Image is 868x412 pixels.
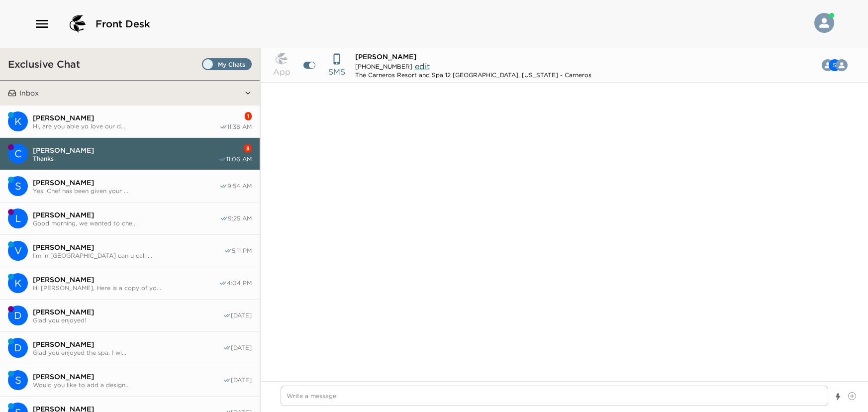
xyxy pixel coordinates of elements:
[33,219,220,227] span: Good morning, we wanted to che...
[202,58,252,70] label: Set all destinations
[33,372,223,381] span: [PERSON_NAME]
[8,338,28,358] div: Doug Leith
[8,208,28,228] div: L
[8,241,28,261] div: Victoria Stack
[33,243,224,252] span: [PERSON_NAME]
[227,123,252,131] span: 11:38 AM
[244,144,252,153] div: 3
[8,338,28,358] div: D
[33,316,223,324] span: Glad you enjoyed!
[355,63,412,70] span: [PHONE_NUMBER]
[281,386,829,406] textarea: Write a message
[33,252,224,259] span: I'm in [GEOGRAPHIC_DATA] can u call ...
[355,52,416,61] span: [PERSON_NAME]
[33,284,219,292] span: Hi [PERSON_NAME], Here is a copy of yo...
[8,176,28,196] div: Shawn Jackson
[8,273,28,293] div: K
[809,55,856,75] button: CSS
[33,340,223,349] span: [PERSON_NAME]
[96,17,150,31] span: Front Desk
[814,13,834,33] img: User
[33,155,218,162] span: Thanks
[33,122,219,130] span: Hi, are you able yo love our d...
[328,66,345,78] p: SMS
[836,59,848,71] img: C
[227,279,252,287] span: 4:04 PM
[8,306,28,325] div: Diane Campion
[19,89,39,98] p: Inbox
[8,58,80,70] h3: Exclusive Chat
[33,308,223,316] span: [PERSON_NAME]
[355,71,591,79] div: The Carneros Resort and Spa 12 [GEOGRAPHIC_DATA], [US_STATE] - Carneros
[835,388,842,406] button: Show templates
[232,247,252,255] span: 5:11 PM
[33,187,219,195] span: Yes, Chef has been given your ...
[8,370,28,390] div: S
[245,112,252,120] div: 1
[836,59,848,71] div: Courtney Wilson
[231,376,252,384] span: [DATE]
[33,349,223,356] span: Glad you enjoyed the spa. I wi...
[66,12,90,36] img: logo
[8,144,28,164] div: Courtney Wilson
[33,381,223,389] span: Would you like to add a design...
[8,144,28,164] div: C
[273,66,290,78] p: App
[8,241,28,261] div: V
[33,113,219,122] span: [PERSON_NAME]
[16,81,244,105] button: Inbox
[8,273,28,293] div: Karen Hawkins
[8,111,28,131] div: Kristin Reilly
[8,306,28,325] div: D
[8,111,28,131] div: K
[8,370,28,390] div: Stuart Wolpoff
[33,210,220,219] span: [PERSON_NAME]
[8,208,28,228] div: Lauren Salata
[33,178,219,187] span: [PERSON_NAME]
[33,146,218,155] span: [PERSON_NAME]
[231,344,252,352] span: [DATE]
[227,182,252,190] span: 9:54 AM
[415,61,430,71] span: edit
[226,155,252,163] span: 11:06 AM
[8,176,28,196] div: S
[231,311,252,319] span: [DATE]
[33,275,219,284] span: [PERSON_NAME]
[228,214,252,222] span: 9:25 AM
